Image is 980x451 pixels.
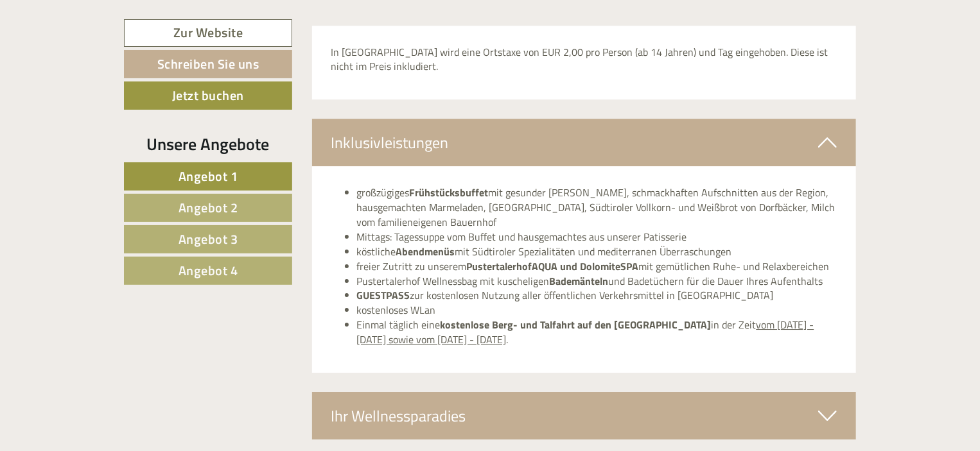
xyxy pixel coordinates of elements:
span: Angebot 3 [179,229,238,249]
li: großzügiges mit gesunder [PERSON_NAME], schmackhaften Aufschnitten aus der Region, hausgemachten ... [357,185,837,230]
button: Senden [423,332,506,361]
div: [DATE] [231,10,276,31]
small: 11:31 [19,62,198,71]
strong: GUESTPASS [357,287,410,303]
strong: PustertalerhofAQUA und DolomiteSPA [467,259,639,274]
div: [GEOGRAPHIC_DATA] [19,37,198,47]
strong: kostenlose Berg- und Talfahrt auf den [GEOGRAPHIC_DATA] [441,317,712,332]
li: zur kostenlosen Nutzung aller öffentlichen Verkehrsmittel in [GEOGRAPHIC_DATA] [357,288,837,303]
li: Mittags: Tagessuppe vom Buffet und hausgemachtes aus unserer Patisserie [357,230,837,244]
span: Angebot 1 [179,166,238,186]
a: Zur Website [124,19,292,47]
div: Inklusivleistungen [312,119,857,166]
div: Unsere Angebote [124,132,292,156]
li: kostenloses WLan [357,303,837,318]
a: Jetzt buchen [124,81,292,110]
strong: Bademänteln [550,273,609,289]
strong: Abendmenüs [396,244,455,259]
li: Pustertalerhof Wellnessbag mit kuscheligen und Badetüchern für die Dauer Ihres Aufenthalts [357,274,837,289]
li: köstliche mit Südtiroler Spezialitäten und mediterranen Überraschungen [357,244,837,259]
strong: Frühstücksbuffet [410,185,489,200]
span: Angebot 2 [179,198,238,217]
li: Einmal täglich eine in der Zeit . [357,318,837,347]
div: Ihr Wellnessparadies [312,392,857,439]
p: In [GEOGRAPHIC_DATA] wird eine Ortstaxe von EUR 2,00 pro Person (ab 14 Jahren) und Tag eingehoben... [331,45,837,74]
li: freier Zutritt zu unserem mit gemütlichen Ruhe- und Relaxbereichen [357,259,837,274]
u: vom [DATE] - [DATE] sowie vom [DATE] - [DATE] [357,317,814,347]
a: Schreiben Sie uns [124,50,292,78]
div: Guten Tag, wie können wir Ihnen helfen? [10,35,205,74]
span: Angebot 4 [179,260,238,280]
